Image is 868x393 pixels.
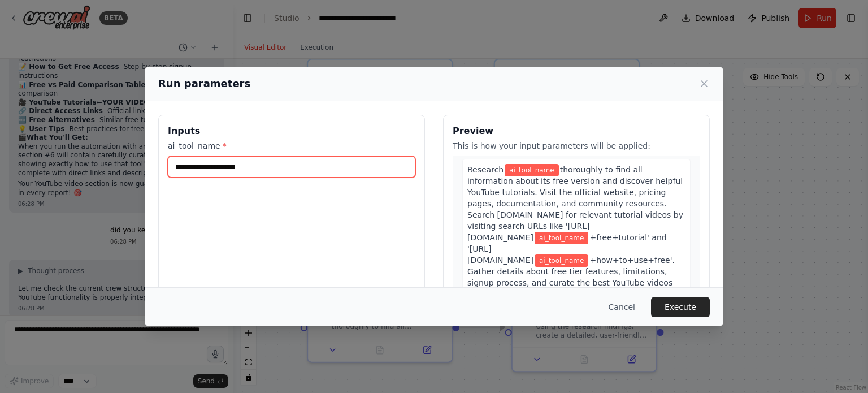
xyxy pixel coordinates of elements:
button: Execute [651,297,710,317]
span: Variable: ai_tool_name [535,254,588,267]
span: Variable: ai_tool_name [505,164,558,176]
label: ai_tool_name [168,140,415,152]
span: +free+tutorial' and '[URL][DOMAIN_NAME] [467,233,667,265]
h3: Inputs [168,124,415,138]
p: This is how your input parameters will be applied: [453,140,700,152]
button: Cancel [600,297,644,317]
span: Variable: ai_tool_name [535,232,588,244]
h3: Preview [453,124,700,138]
span: Research [467,165,504,174]
span: thoroughly to find all information about its free version and discover helpful YouTube tutorials.... [467,165,683,242]
h2: Run parameters [158,76,250,92]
